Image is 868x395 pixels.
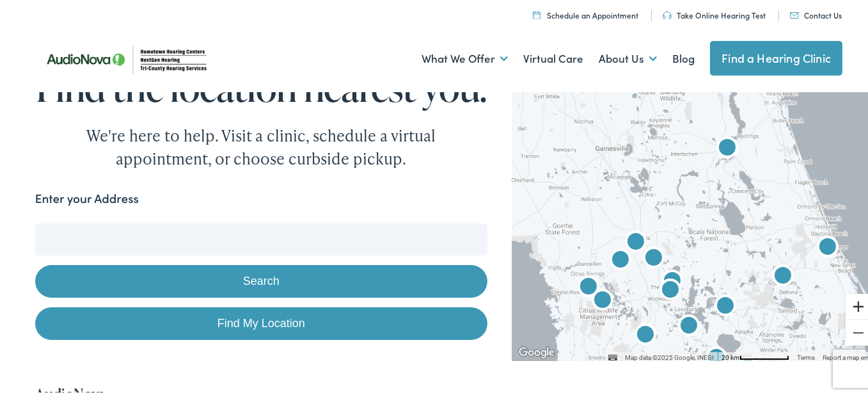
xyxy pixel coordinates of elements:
[638,242,669,273] div: AudioNova
[35,305,487,338] a: Find My Location
[674,310,704,341] div: AudioNova
[657,265,688,296] div: AudioNova
[701,342,732,373] div: Tri-County Hearing Services by AudioNova
[790,10,799,17] img: utility icon
[718,350,793,359] button: Map Scale: 20 km per 74 pixels
[797,352,815,359] a: Terms
[35,263,487,296] button: Search
[533,8,638,19] a: Schedule an Appointment
[710,39,842,74] a: Find a Hearing Clinic
[35,64,487,106] h1: Find the location nearest you.
[663,8,766,19] a: Take Online Hearing Test
[587,284,618,315] div: Tri-County Hearing Services by AudioNova
[523,33,583,81] a: Virtual Care
[663,10,672,17] img: utility icon
[35,188,139,206] label: Enter your Address
[599,33,657,81] a: About Us
[533,9,541,17] img: utility icon
[56,122,466,168] div: We're here to help. Visit a clinic, schedule a virtual appointment, or choose curbside pickup.
[722,352,739,359] span: 20 km
[620,226,651,257] div: Tri-County Hearing Services by AudioNova
[625,352,714,359] span: Map data ©2025 Google, INEGI
[712,132,743,163] div: NextGen Hearing by AudioNova
[543,214,559,230] button: Search
[548,357,578,388] div: Tri-County Hearing Services by AudioNova
[655,274,686,305] div: AudioNova
[710,290,741,321] div: AudioNova
[790,8,842,19] a: Contact Us
[573,271,604,302] div: AudioNova
[516,343,558,359] img: Google
[812,231,843,262] div: Hometown Hearing by AudioNova
[608,351,617,360] button: Keyboard shortcuts
[516,343,558,359] a: Open this area in Google Maps (opens a new window)
[422,33,508,81] a: What We Offer
[630,319,661,350] div: AudioNova
[605,244,636,275] div: AudioNova
[35,222,487,254] input: Enter your address or zip code
[672,33,695,81] a: Blog
[768,260,798,291] div: AudioNova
